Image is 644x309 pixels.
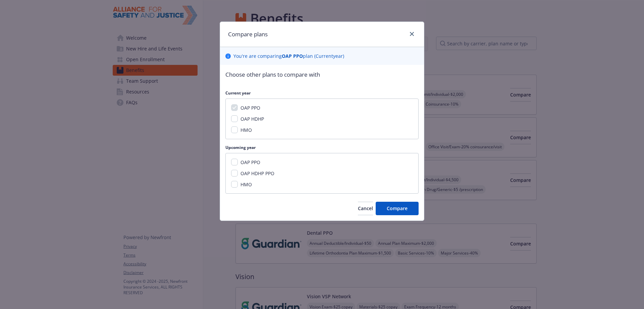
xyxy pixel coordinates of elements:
[240,116,264,122] span: OAP HDHP
[358,202,373,215] button: Cancel
[240,105,260,111] span: OAP PPO
[228,30,268,39] h1: Compare plans
[225,90,419,96] p: Current year
[376,202,419,215] button: Compare
[240,159,260,165] span: OAP PPO
[387,205,408,211] span: Compare
[408,30,416,38] a: close
[240,181,252,188] span: HMO
[282,53,303,59] b: OAP PPO
[233,52,344,60] p: You ' re are comparing plan ( Current year)
[225,70,419,79] p: Choose other plans to compare with
[240,127,252,133] span: HMO
[358,205,373,211] span: Cancel
[225,145,419,150] p: Upcoming year
[240,170,274,177] span: OAP HDHP PPO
